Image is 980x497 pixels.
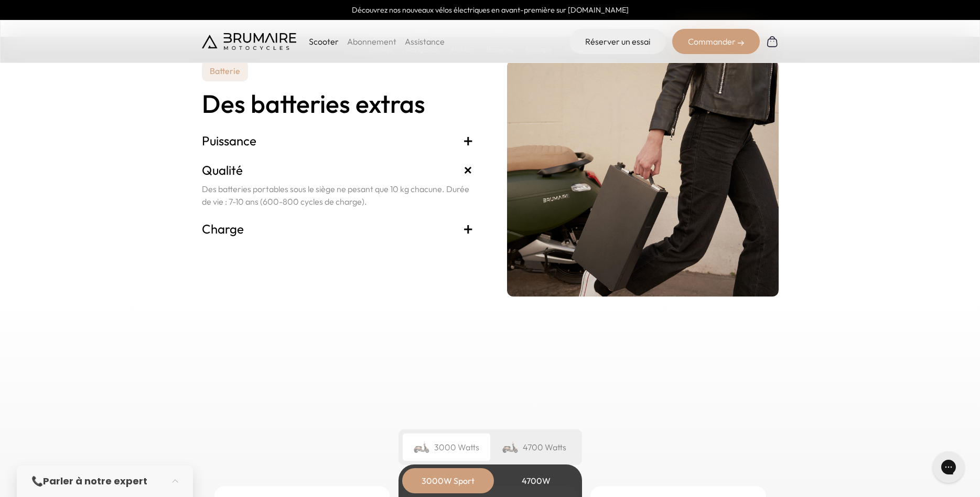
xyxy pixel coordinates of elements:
[202,90,473,118] h2: Des batteries extras
[403,433,490,461] div: 3000 Watts
[928,448,970,487] iframe: Gorgias live chat messenger
[490,433,578,461] div: 4700 Watts
[347,36,396,47] a: Abonnement
[202,60,248,81] p: Batterie
[202,33,296,50] img: Brumaire Motocycles
[738,40,744,46] img: right-arrow-2.png
[463,132,473,149] span: +
[405,36,445,47] a: Assistance
[202,162,473,178] h3: Qualité
[463,220,473,237] span: +
[494,468,578,493] div: 4700W
[766,35,779,48] img: Panier
[672,29,760,54] div: Commander
[507,60,779,297] img: brumaire-batteries.png
[202,220,473,237] h3: Charge
[406,468,490,493] div: 3000W Sport
[202,183,473,208] p: Des batteries portables sous le siège ne pesant que 10 kg chacune. Durée de vie : 7-10 ans (600-8...
[458,161,478,180] span: +
[569,29,666,54] a: Réserver un essai
[309,35,339,48] p: Scooter
[202,132,473,149] h3: Puissance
